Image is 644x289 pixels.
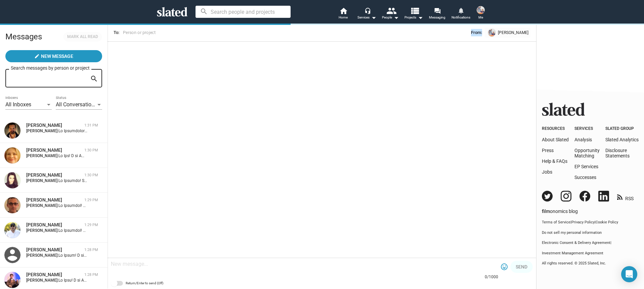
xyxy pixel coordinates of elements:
[488,29,496,36] img: undefined
[617,191,634,202] a: RSS
[571,220,595,224] a: Privacy Policy
[84,123,98,128] time: 1:31 PM
[382,13,399,22] div: People
[426,7,449,22] a: Messaging
[542,251,639,256] a: Investment Management Agreement
[26,253,58,258] strong: [PERSON_NAME]:
[386,6,396,15] mat-icon: people
[26,228,58,233] strong: [PERSON_NAME]:
[26,203,58,208] strong: [PERSON_NAME]:
[4,122,20,139] img: Christopher Cordell
[34,53,40,59] mat-icon: create
[84,173,98,177] time: 1:30 PM
[5,101,31,108] span: All Inboxes
[122,29,313,36] input: Person or project
[485,275,498,280] mat-hint: 0/1000
[370,13,378,22] mat-icon: arrow_drop_down
[542,158,567,164] a: Help & FAQs
[510,261,533,273] button: Send
[542,126,569,132] div: Resources
[478,13,483,22] span: Me
[4,172,20,188] img: Jessica Martins
[90,74,98,84] mat-icon: search
[379,7,402,22] button: People
[26,147,82,153] div: Gia Muresan
[4,147,20,164] img: Gia Muresan
[4,222,20,238] img: Byron A. Martin
[574,126,600,132] div: Services
[63,32,102,42] button: Mark all read
[610,241,611,245] span: |
[471,29,482,36] span: From:
[4,272,20,288] img: Paul Bernon
[339,7,347,15] mat-icon: home
[452,13,470,22] span: Notifications
[542,203,578,215] a: filmonomics blog
[196,6,291,18] input: Search people and projects
[542,209,550,214] span: film
[542,137,569,142] a: About Slated
[542,261,639,266] p: All rights reserved. © 2025 Slated, Inc.
[56,101,97,108] span: All Conversations
[621,266,637,282] div: Open Intercom Messenger
[126,279,163,287] span: Return/Enter to send (Off)
[449,7,473,22] a: Notifications
[364,7,371,13] mat-icon: headset_mic
[542,230,639,236] button: Do not sell my personal information
[500,263,508,271] mat-icon: tag_faces
[434,7,440,14] mat-icon: forum
[404,13,423,22] span: Projects
[410,6,419,15] mat-icon: view_list
[477,6,485,14] img: Nathan Thomas
[84,198,98,202] time: 1:29 PM
[26,172,82,178] div: Jessica Martins
[26,178,58,183] strong: [PERSON_NAME]:
[67,33,98,40] span: Mark all read
[84,223,98,227] time: 1:29 PM
[542,148,554,153] a: Press
[574,148,600,158] a: OpportunityMatching
[84,248,98,252] time: 1:28 PM
[5,29,42,45] h2: Messages
[26,122,82,129] div: Christopher Cordell
[542,220,570,224] a: Terms of Service
[339,13,348,22] span: Home
[402,7,426,22] button: Projects
[429,13,445,22] span: Messaging
[332,7,355,22] a: Home
[570,220,571,224] span: |
[26,222,82,228] div: Byron A. Martin
[26,197,82,203] div: Ilann Girard
[542,169,552,175] a: Jobs
[26,272,82,278] div: Paul Bernon
[498,29,528,36] span: [PERSON_NAME]
[26,129,58,133] strong: [PERSON_NAME]:
[84,148,98,152] time: 1:30 PM
[595,220,596,224] span: |
[41,50,73,62] span: New Message
[357,13,376,22] div: Services
[458,7,464,13] mat-icon: notifications
[574,175,596,180] a: Successes
[605,126,639,132] div: Slated Group
[392,13,400,22] mat-icon: arrow_drop_down
[4,197,20,213] img: Ilann Girard
[84,273,98,277] time: 1:28 PM
[542,241,610,245] a: Electronic Consent & Delivery Agreement
[355,7,379,22] button: Services
[596,220,618,224] a: Cookie Policy
[416,13,424,22] mat-icon: arrow_drop_down
[574,164,598,169] a: EP Services
[26,278,58,283] strong: [PERSON_NAME]:
[26,247,82,253] div: Pasha Patriki
[26,153,58,158] strong: [PERSON_NAME]:
[605,137,639,142] a: Slated Analytics
[516,261,527,273] span: Send
[574,137,592,142] a: Analysis
[5,50,102,62] button: New Message
[605,148,630,158] a: DisclosureStatements
[473,5,489,22] button: Nathan ThomasMe
[114,30,119,35] span: To:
